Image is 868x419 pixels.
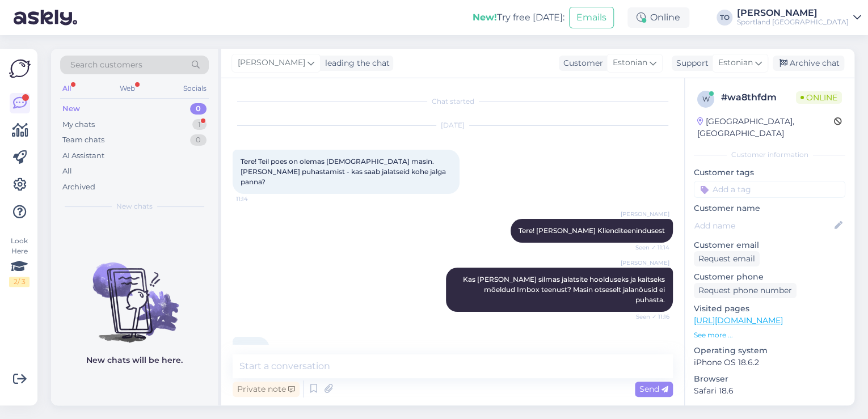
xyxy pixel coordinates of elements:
a: [URL][DOMAIN_NAME] [694,315,783,325]
span: 11:14 [236,194,279,203]
div: Archived [62,181,95,193]
img: Askly Logo [9,58,31,79]
input: Add a tag [694,181,845,198]
a: [PERSON_NAME]Sportland [GEOGRAPHIC_DATA] [737,9,861,27]
input: Add name [694,219,832,232]
p: iPhone OS 18.6.2 [694,357,845,369]
div: All [62,166,72,177]
span: Search customers [70,59,142,71]
div: Sportland [GEOGRAPHIC_DATA] [737,18,849,27]
span: Send [639,384,668,394]
p: Visited pages [694,303,845,315]
div: TO [717,10,732,26]
div: Try free [DATE]: [473,11,564,24]
div: # wa8thfdm [721,91,796,104]
span: Tere! [PERSON_NAME] Klienditeenindusest [519,226,665,235]
p: Customer tags [694,167,845,179]
div: 0 [190,134,207,146]
p: Safari 18.6 [694,385,845,397]
div: Archive chat [773,56,844,71]
button: Emails [569,7,614,28]
p: New chats will be here. [86,354,183,366]
div: Web [117,81,137,96]
span: Tere! Teil poes on olemas [DEMOGRAPHIC_DATA] masin. [PERSON_NAME] puhastamist - kas saab jalatsei... [241,157,448,186]
p: Operating system [694,345,845,357]
div: 1 [192,119,207,130]
div: [DATE] [233,120,673,130]
div: Look Here [9,236,30,287]
div: Online [627,7,689,28]
div: Customer [559,57,603,69]
div: 2 / 3 [9,277,30,287]
span: [PERSON_NAME] [238,57,305,69]
div: Team chats [62,134,104,146]
span: Seen ✓ 11:16 [627,312,669,321]
div: 0 [190,103,207,115]
p: Customer phone [694,271,845,283]
b: New! [473,12,497,23]
div: Request phone number [694,283,797,298]
div: Chat started [233,96,673,107]
p: Customer name [694,202,845,214]
span: w [702,95,710,103]
div: Support [672,57,709,69]
span: Online [796,91,842,104]
div: leading the chat [321,57,390,69]
div: Request email [694,251,760,266]
span: Estonian [718,57,753,69]
p: Customer email [694,239,845,251]
p: See more ... [694,330,845,340]
span: New chats [116,201,153,211]
div: [GEOGRAPHIC_DATA], [GEOGRAPHIC_DATA] [697,116,834,139]
div: New [62,103,80,115]
span: [PERSON_NAME] [621,259,669,267]
span: [PERSON_NAME] [621,210,669,218]
p: Browser [694,373,845,385]
div: All [60,81,73,96]
div: My chats [62,119,95,130]
span: Kas [PERSON_NAME] silmas jalatsite hoolduseks ja kaitseks mõeldud Imbox teenust? Masin otseselt j... [463,275,667,304]
div: AI Assistant [62,150,104,162]
span: Seen ✓ 11:14 [627,243,669,252]
span: Estonian [613,57,647,69]
img: No chats [51,242,218,344]
div: Customer information [694,150,845,160]
div: [PERSON_NAME] [737,9,849,18]
div: Socials [181,81,209,96]
div: Private note [233,382,300,397]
